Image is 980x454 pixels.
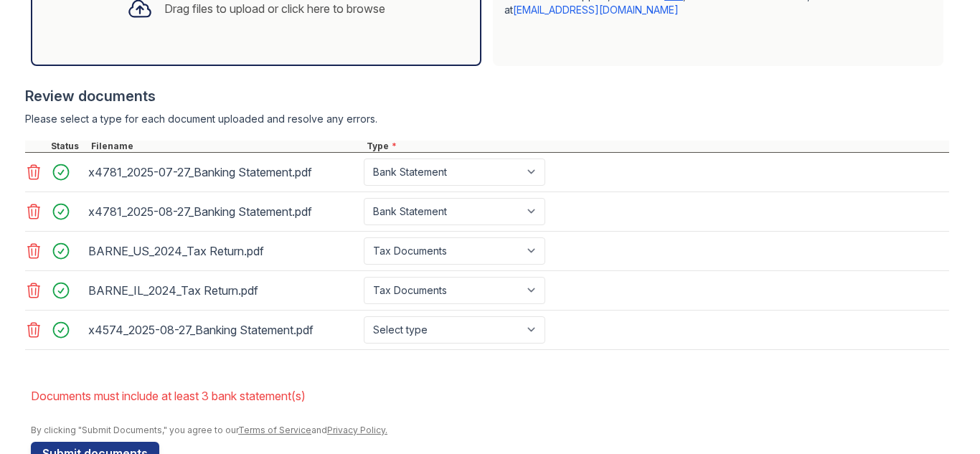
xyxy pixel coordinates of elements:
li: Documents must include at least 3 bank statement(s) [31,382,949,410]
div: Please select a type for each document uploaded and resolve any errors. [25,112,949,126]
a: Privacy Policy. [327,425,387,435]
div: x4574_2025-08-27_Banking Statement.pdf [88,318,358,341]
div: Review documents [25,86,949,106]
div: x4781_2025-08-27_Banking Statement.pdf [88,200,358,223]
a: [EMAIL_ADDRESS][DOMAIN_NAME] [513,4,679,16]
div: BARNE_IL_2024_Tax Return.pdf [88,279,358,302]
div: Filename [88,141,364,152]
div: By clicking "Submit Documents," you agree to our and [31,425,949,436]
div: Status [48,141,88,152]
div: x4781_2025-07-27_Banking Statement.pdf [88,161,358,184]
div: Type [364,141,949,152]
a: Terms of Service [238,425,311,435]
div: BARNE_US_2024_Tax Return.pdf [88,240,358,263]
